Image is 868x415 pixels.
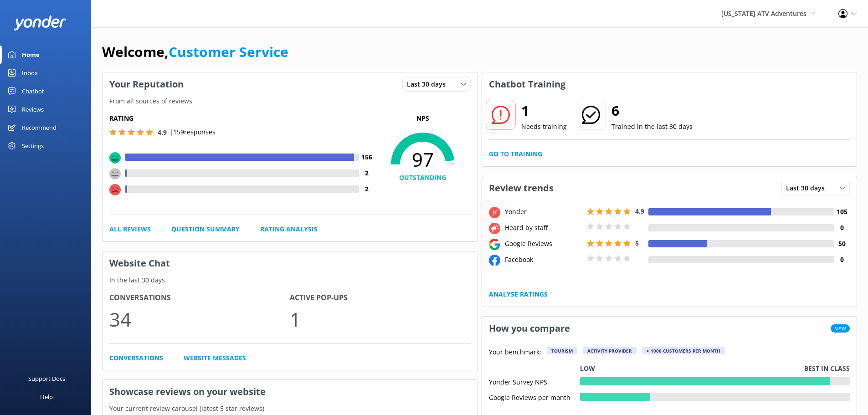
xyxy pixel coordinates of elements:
[103,275,478,285] p: In the last 30 days
[109,292,290,304] h4: Conversations
[521,100,567,122] h2: 1
[831,324,850,333] span: New
[109,113,375,123] h5: Rating
[547,347,577,354] div: Tourism
[482,72,572,96] h3: Chatbot Training
[375,113,471,123] p: NPS
[109,224,151,234] a: All Reviews
[482,176,560,200] h3: Review trends
[375,148,471,171] span: 97
[503,223,585,233] div: Heard by staff
[40,388,53,406] div: Help
[22,137,44,155] div: Settings
[260,224,318,234] a: Rating Analysis
[102,41,288,63] h1: Welcome,
[184,353,246,363] a: Website Messages
[503,207,585,217] div: Yonder
[22,100,44,118] div: Reviews
[489,289,548,299] a: Analyse Ratings
[22,64,38,82] div: Inbox
[103,404,478,414] p: Your current review carousel (latest 5 star reviews)
[290,292,470,304] h4: Active Pop-ups
[158,128,167,137] span: 4.9
[22,46,40,64] div: Home
[721,9,806,18] span: [US_STATE] ATV Adventures
[503,255,585,265] div: Facebook
[834,223,850,233] h4: 0
[290,304,470,334] p: 1
[503,239,585,249] div: Google Reviews
[28,369,65,388] div: Support Docs
[489,347,541,358] p: Your benchmark:
[642,347,725,354] div: > 1000 customers per month
[583,347,637,354] div: Activity Provider
[489,393,580,401] div: Google Reviews per month
[834,239,850,249] h4: 50
[359,184,375,194] h4: 2
[482,317,577,340] h3: How you compare
[171,224,240,234] a: Question Summary
[804,364,850,374] p: Best in class
[786,183,830,193] span: Last 30 days
[169,127,216,137] p: | 159 responses
[103,380,478,404] h3: Showcase reviews on your website
[611,100,693,122] h2: 6
[635,239,639,247] span: 5
[834,255,850,265] h4: 0
[489,377,580,385] div: Yonder Survey NPS
[375,173,471,183] h4: OUTSTANDING
[14,15,66,31] img: yonder-white-logo.png
[834,207,850,217] h4: 105
[521,122,567,132] p: Needs training
[22,82,44,100] div: Chatbot
[109,304,290,334] p: 34
[109,353,163,363] a: Conversations
[580,364,595,374] p: Low
[407,79,451,89] span: Last 30 days
[22,118,56,137] div: Recommend
[103,72,190,96] h3: Your Reputation
[489,149,542,159] a: Go to Training
[635,207,644,215] span: 4.9
[103,96,478,106] p: From all sources of reviews
[103,251,478,275] h3: Website Chat
[359,168,375,178] h4: 2
[611,122,693,132] p: Trained in the last 30 days
[359,152,375,162] h4: 156
[169,42,288,61] a: Customer Service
